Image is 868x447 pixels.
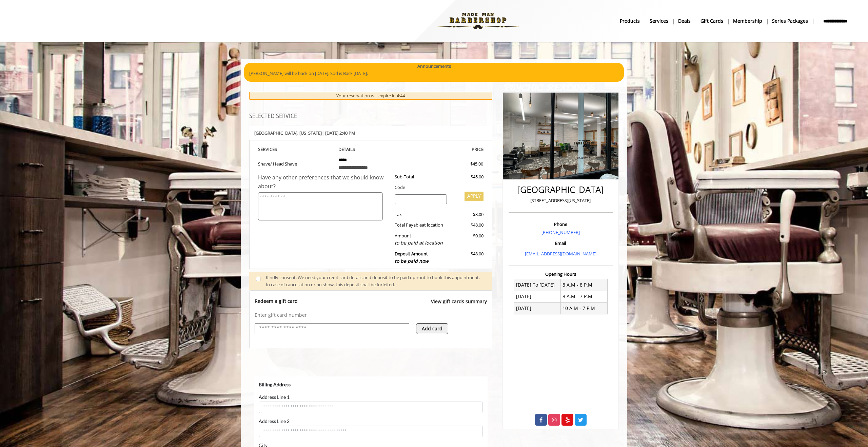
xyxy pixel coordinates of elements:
b: gift cards [701,17,723,25]
div: Your reservation will expire in 4:44 [249,92,492,100]
p: [STREET_ADDRESS][US_STATE] [510,197,611,204]
div: $48.00 [452,221,483,229]
a: Productsproducts [615,16,645,26]
b: Membership [733,17,762,25]
h3: Opening Hours [509,272,613,276]
button: APPLY [465,192,484,201]
b: products [620,17,640,25]
div: Total Payable [390,221,452,229]
button: Submit [208,138,229,149]
a: [EMAIL_ADDRESS][DOMAIN_NAME] [525,251,596,257]
div: $45.00 [452,173,483,180]
img: Made Man Barbershop logo [431,2,525,40]
td: [DATE] To [DATE] [514,279,561,291]
label: Address Line 2 [5,42,36,47]
span: at location [422,222,443,228]
a: DealsDeals [673,16,696,26]
a: ServicesServices [645,16,673,26]
span: S [275,146,277,152]
h3: Email [510,241,611,246]
label: Zip Code [5,90,26,96]
p: Redeem a gift card [255,298,298,305]
div: to be paid at location [395,239,447,247]
b: Services [650,17,668,25]
div: Kindly consent: We need your credit card details and deposit to be paid upfront to book this appo... [266,274,486,288]
th: SERVICE [258,145,333,153]
td: 10 A.M - 7 P.M [560,303,607,314]
div: Code [390,184,484,191]
td: 8 A.M - 8 P.M [560,279,607,291]
b: [GEOGRAPHIC_DATA] | [DATE] 2:40 PM [254,130,355,136]
th: DETAILS [333,145,409,153]
b: Billing Address [5,5,37,11]
b: Series packages [772,17,808,25]
label: Address Line 1 [5,18,36,23]
div: $0.00 [452,232,483,247]
div: Amount [390,232,452,247]
td: 8 A.M - 7 P.M [560,291,607,302]
h3: SELECTED SERVICE [249,113,492,119]
label: City [5,66,14,72]
div: Tax [390,211,452,218]
a: Gift cardsgift cards [696,16,728,26]
div: Have any other preferences that we should know about? [258,173,390,191]
h3: Phone [510,222,611,227]
p: [PERSON_NAME] will be back on [DATE]. Sod is Back [DATE]. [249,70,619,77]
b: Announcements [417,63,451,70]
span: to be paid now [395,258,429,264]
td: [DATE] [514,291,561,302]
p: Enter gift card number [255,312,487,318]
td: Shave/ Head Shave [258,153,333,173]
div: $45.00 [446,160,483,168]
a: [PHONE_NUMBER] [541,229,580,235]
a: Series packagesSeries packages [767,16,813,26]
button: Add card [416,323,448,334]
th: PRICE [408,145,484,153]
h2: [GEOGRAPHIC_DATA] [510,185,611,195]
span: , [US_STATE] [297,130,322,136]
a: View gift cards summary [431,298,487,312]
b: Deposit Amount [395,251,429,264]
td: [DATE] [514,303,561,314]
div: $3.00 [452,211,483,218]
div: $48.00 [452,250,483,265]
b: Deals [678,17,691,25]
div: Sub-Total [390,173,452,180]
a: MembershipMembership [728,16,767,26]
label: Country [5,114,24,120]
